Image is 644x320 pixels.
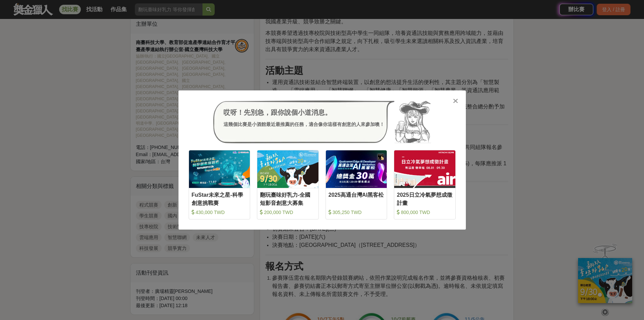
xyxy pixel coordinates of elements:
[394,150,455,188] img: Cover Image
[257,150,319,219] a: Cover Image翻玩臺味好乳力-全國短影音創意大募集 200,000 TWD
[223,107,384,118] div: 哎呀！先別急，跟你說個小道消息。
[329,209,384,216] div: 305,250 TWD
[329,191,384,206] div: 2025高通台灣AI黑客松
[326,150,387,188] img: Cover Image
[394,150,456,219] a: Cover Image2025日立冷氣夢想成徵計畫 800,000 TWD
[397,191,453,206] div: 2025日立冷氣夢想成徵計畫
[395,101,431,143] img: Avatar
[260,209,316,216] div: 200,000 TWD
[189,150,251,219] a: Cover ImageFuStar未來之星-科學創意挑戰賽 430,000 TWD
[192,209,247,216] div: 430,000 TWD
[257,150,318,188] img: Cover Image
[260,191,316,206] div: 翻玩臺味好乳力-全國短影音創意大募集
[189,150,250,188] img: Cover Image
[192,191,247,206] div: FuStar未來之星-科學創意挑戰賽
[397,209,453,216] div: 800,000 TWD
[223,121,384,128] div: 這幾個比賽是小酒館最近最推薦的任務，適合像你這樣有創意的人來參加噢！
[326,150,387,219] a: Cover Image2025高通台灣AI黑客松 305,250 TWD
